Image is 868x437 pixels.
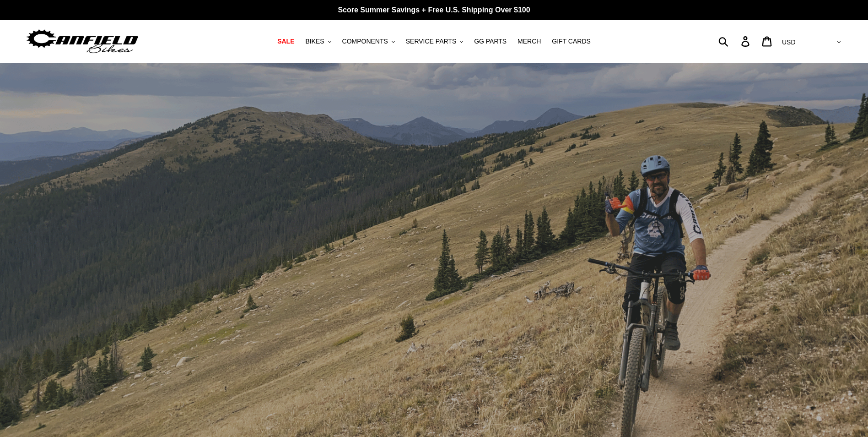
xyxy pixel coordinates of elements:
span: COMPONENTS [342,38,388,45]
button: COMPONENTS [338,35,399,48]
a: SALE [273,35,299,48]
button: BIKES [301,35,335,48]
span: GIFT CARDS [552,38,591,45]
a: MERCH [513,35,545,48]
img: Canfield Bikes [25,27,140,56]
span: SERVICE PARTS [406,38,456,45]
span: BIKES [305,38,324,45]
input: Search [723,31,747,51]
button: SERVICE PARTS [401,35,468,48]
span: SALE [277,38,294,45]
span: MERCH [518,38,541,45]
a: GG PARTS [469,35,511,48]
a: GIFT CARDS [547,35,595,48]
span: GG PARTS [474,38,507,45]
